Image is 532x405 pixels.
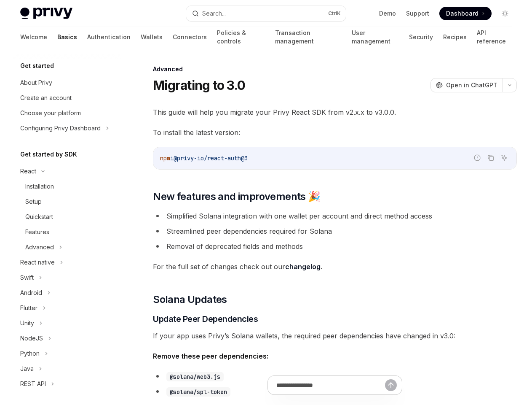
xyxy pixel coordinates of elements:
li: Simplified Solana integration with one wallet per account and direct method access [153,210,517,222]
a: Setup [13,194,121,209]
span: Ctrl K [328,10,341,17]
span: Open in ChatGPT [446,81,497,89]
span: Update Peer Dependencies [153,313,258,325]
a: Policies & controls [217,27,265,47]
span: Dashboard [446,9,479,18]
div: Quickstart [25,212,53,222]
a: API reference [477,27,512,47]
button: Search...CtrlK [186,6,345,21]
h1: Migrating to 3.0 [153,78,245,93]
a: About Privy [13,75,121,90]
div: Advanced [153,65,517,73]
div: Search... [202,8,226,19]
button: Open in ChatGPT [430,78,503,92]
button: Ask AI [499,152,510,163]
li: Streamlined peer dependencies required for Solana [153,225,517,237]
div: Installation [25,181,54,192]
div: Setup [25,197,42,207]
a: Transaction management [275,27,342,47]
div: Android [20,288,42,298]
div: React native [20,257,55,267]
a: Quickstart [13,209,121,224]
span: To install the latest version: [153,127,517,138]
div: React [20,166,36,176]
a: Choose your platform [13,105,121,121]
button: Report incorrect code [472,152,483,163]
div: Swift [20,273,34,283]
span: If your app uses Privy’s Solana wallets, the required peer dependencies have changed in v3.0: [153,330,517,342]
a: Installation [13,179,121,194]
div: Advanced [25,242,54,252]
a: Recipes [443,27,467,47]
div: Configuring Privy Dashboard [20,123,101,133]
a: changelog [285,262,321,271]
a: Authentication [87,27,131,47]
button: Toggle dark mode [498,7,512,20]
h5: Get started [20,61,54,71]
div: Features [25,227,49,237]
a: Wallets [141,27,163,47]
a: Dashboard [439,7,492,20]
div: Unity [20,318,34,328]
div: Choose your platform [20,108,81,118]
strong: Remove these peer dependencies: [153,352,268,360]
button: Copy the contents from the code block [485,152,496,163]
div: Flutter [20,303,37,313]
a: Welcome [20,27,47,47]
a: Support [406,9,429,18]
div: NodeJS [20,333,43,343]
div: REST API [20,379,46,389]
div: Java [20,364,34,374]
a: Features [13,224,121,240]
span: npm [160,154,170,162]
img: light logo [20,8,72,19]
a: User management [352,27,399,47]
h5: Get started by SDK [20,149,77,159]
a: Basics [57,27,77,47]
div: Python [20,348,40,359]
button: Send message [385,379,397,391]
span: New features and improvements 🎉 [153,190,320,203]
div: About Privy [20,78,52,88]
a: Security [409,27,433,47]
code: @solana/web3.js [166,372,224,381]
div: Create an account [20,93,72,103]
a: Connectors [173,27,207,47]
a: Create an account [13,90,121,105]
span: Solana Updates [153,293,227,306]
a: Demo [379,9,396,18]
span: @privy-io/react-auth@3 [174,154,248,162]
li: Removal of deprecated fields and methods [153,240,517,252]
span: This guide will help you migrate your Privy React SDK from v2.x.x to v3.0.0. [153,106,517,118]
span: For the full set of changes check out our . [153,261,517,273]
span: i [170,154,174,162]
